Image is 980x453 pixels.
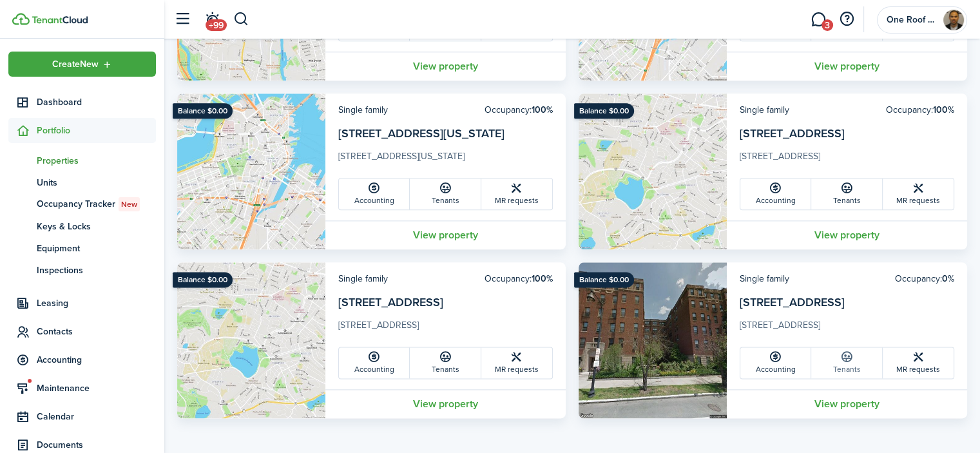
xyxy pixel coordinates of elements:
[806,3,831,36] a: Messaging
[8,215,156,237] a: Keys & Locks
[37,95,156,109] span: Dashboard
[8,259,156,281] a: Inspections
[836,8,858,30] button: Open resource center
[52,60,99,69] span: Create New
[338,103,388,117] card-header-left: Single family
[574,272,634,287] ribbon: Balance $0.00
[8,149,156,171] a: Properties
[485,103,553,117] card-header-right: Occupancy:
[206,19,227,31] span: +99
[887,15,938,24] span: One Roof Property Management Co., LLC
[37,296,156,310] span: Leasing
[37,381,156,395] span: Maintenance
[740,178,811,209] a: Accounting
[37,353,156,367] span: Accounting
[883,347,954,378] a: MR requests
[410,178,481,209] a: Tenants
[37,438,156,452] span: Documents
[410,347,481,378] a: Tenants
[177,93,325,249] img: Property avatar
[37,242,156,255] span: Equipment
[740,294,845,311] a: [STREET_ADDRESS]
[8,90,156,115] a: Dashboard
[740,272,789,285] card-header-left: Single family
[325,220,566,249] a: View property
[339,178,410,209] a: Accounting
[37,264,156,277] span: Inspections
[338,149,553,170] card-description: [STREET_ADDRESS][US_STATE]
[574,103,634,119] ribbon: Balance $0.00
[740,318,954,339] card-description: [STREET_ADDRESS]
[338,272,388,285] card-header-left: Single family
[727,389,967,418] a: View property
[325,389,566,418] a: View property
[579,93,727,249] img: Property avatar
[740,149,954,170] card-description: [STREET_ADDRESS]
[37,410,156,423] span: Calendar
[338,294,443,311] a: [STREET_ADDRESS]
[481,347,552,378] a: MR requests
[579,262,727,418] img: Property avatar
[32,16,88,24] img: TenantCloud
[200,3,224,36] a: Notifications
[170,7,195,32] button: Open sidebar
[177,262,325,418] img: Property avatar
[173,272,233,287] ribbon: Balance $0.00
[727,52,967,81] a: View property
[12,13,30,25] img: TenantCloud
[8,193,156,215] a: Occupancy TrackerNew
[727,220,967,249] a: View property
[325,52,566,81] a: View property
[37,124,156,137] span: Portfolio
[933,103,954,117] b: 100%
[883,178,954,209] a: MR requests
[338,125,504,142] a: [STREET_ADDRESS][US_STATE]
[173,103,233,119] ribbon: Balance $0.00
[943,10,964,30] img: One Roof Property Management Co., LLC
[740,103,789,117] card-header-left: Single family
[740,347,811,378] a: Accounting
[481,178,552,209] a: MR requests
[485,272,553,285] card-header-right: Occupancy:
[121,198,137,210] span: New
[8,171,156,193] a: Units
[37,176,156,189] span: Units
[8,237,156,259] a: Equipment
[37,154,156,168] span: Properties
[37,220,156,233] span: Keys & Locks
[37,325,156,338] span: Contacts
[532,272,553,285] b: 100%
[8,52,156,77] button: Open menu
[740,125,845,142] a: [STREET_ADDRESS]
[942,272,954,285] b: 0%
[37,197,156,211] span: Occupancy Tracker
[811,178,882,209] a: Tenants
[886,103,954,117] card-header-right: Occupancy:
[339,347,410,378] a: Accounting
[895,272,954,285] card-header-right: Occupancy:
[338,318,553,339] card-description: [STREET_ADDRESS]
[811,347,882,378] a: Tenants
[233,8,249,30] button: Search
[821,19,833,31] span: 3
[532,103,553,117] b: 100%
